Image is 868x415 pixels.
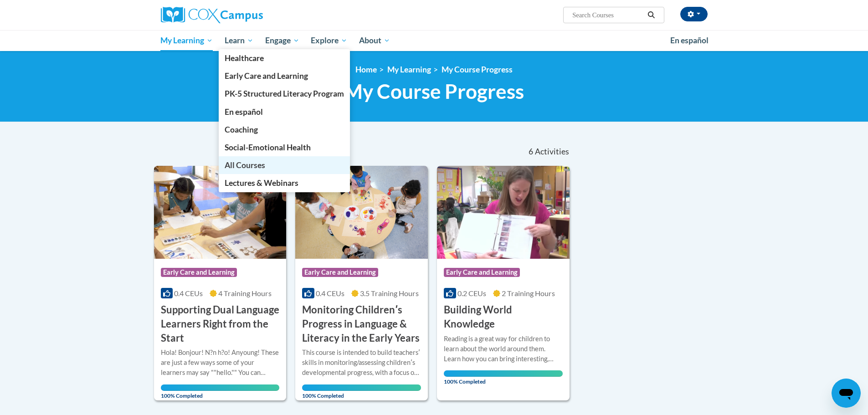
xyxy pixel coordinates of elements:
[295,166,428,400] a: Course LogoEarly Care and Learning0.4 CEUs3.5 Training Hours Monitoring Childrenʹs Progress in La...
[442,65,513,74] a: My Course Progress
[225,125,258,134] span: Coaching
[225,143,311,152] span: Social-Emotional Health
[302,348,421,378] div: This course is intended to build teachersʹ skills in monitoring/assessing childrenʹs developmenta...
[225,35,253,46] span: Learn
[444,370,563,385] span: 100% Completed
[219,67,350,85] a: Early Care and Learning
[355,65,377,74] a: Home
[444,303,563,331] h3: Building World Knowledge
[161,384,280,399] span: 100% Completed
[832,379,861,408] iframe: Button to launch messaging window
[219,85,350,102] a: PK-5 Structured Literacy Program
[161,348,280,378] div: Hola! Bonjour! N?n h?o! Anyoung! These are just a few ways some of your learners may say ""hello....
[155,30,219,51] a: My Learning
[161,384,280,391] div: Your progress
[295,166,428,259] img: Course Logo
[161,7,334,23] a: Cox Campus
[219,156,350,174] a: All Courses
[571,10,644,20] input: Search Courses
[437,166,570,259] img: Course Logo
[225,53,264,63] span: Healthcare
[680,7,708,21] button: Account Settings
[444,334,563,364] div: Reading is a great way for children to learn about the world around them. Learn how you can bring...
[160,35,213,46] span: My Learning
[360,289,419,297] span: 3.5 Training Hours
[225,89,344,98] span: PK-5 Structured Literacy Program
[225,160,265,170] span: All Courses
[644,10,658,20] button: Search
[219,174,350,192] a: Lectures & Webinars
[265,35,299,46] span: Engage
[219,49,350,67] a: Healthcare
[502,289,555,297] span: 2 Training Hours
[387,65,431,74] a: My Learning
[219,30,259,51] a: Learn
[225,107,263,117] span: En español
[161,303,280,345] h3: Supporting Dual Language Learners Right from the Start
[305,30,353,51] a: Explore
[219,121,350,138] a: Coaching
[154,166,287,259] img: Course Logo
[302,303,421,345] h3: Monitoring Childrenʹs Progress in Language & Literacy in the Early Years
[529,147,533,157] span: 6
[154,166,287,400] a: Course LogoEarly Care and Learning0.4 CEUs4 Training Hours Supporting Dual Language Learners Righ...
[353,30,396,51] a: About
[219,138,350,156] a: Social-Emotional Health
[259,30,305,51] a: Engage
[302,268,378,277] span: Early Care and Learning
[535,147,569,157] span: Activities
[437,166,570,400] a: Course LogoEarly Care and Learning0.2 CEUs2 Training Hours Building World KnowledgeReading is a g...
[670,36,709,45] span: En español
[316,289,344,297] span: 0.4 CEUs
[302,384,421,391] div: Your progress
[225,71,308,81] span: Early Care and Learning
[457,289,486,297] span: 0.2 CEUs
[225,178,298,188] span: Lectures & Webinars
[302,384,421,399] span: 100% Completed
[174,289,203,297] span: 0.4 CEUs
[444,370,563,377] div: Your progress
[444,268,520,277] span: Early Care and Learning
[344,79,524,103] span: My Course Progress
[147,30,721,51] div: Main menu
[219,103,350,121] a: En español
[218,289,272,297] span: 4 Training Hours
[161,7,263,23] img: Cox Campus
[359,35,390,46] span: About
[161,268,237,277] span: Early Care and Learning
[311,35,347,46] span: Explore
[664,31,714,50] a: En español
